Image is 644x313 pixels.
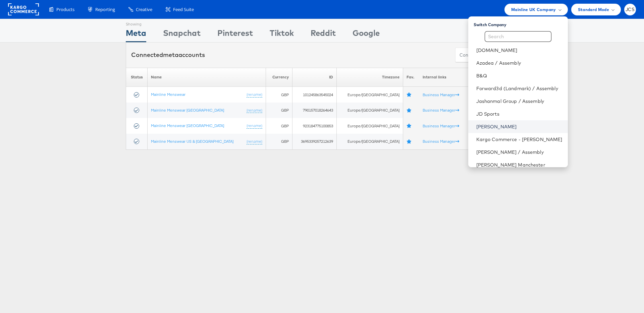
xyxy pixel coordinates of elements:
td: Europe/[GEOGRAPHIC_DATA] [336,118,403,134]
a: Mainline Menswear [GEOGRAPHIC_DATA] [151,123,224,128]
div: Switch Company [474,19,568,27]
button: ConnectmetaAccounts [455,48,513,63]
a: (rename) [247,139,262,144]
a: B&Q [476,72,562,79]
td: Europe/[GEOGRAPHIC_DATA] [336,103,403,118]
a: [PERSON_NAME] [476,123,562,130]
a: [PERSON_NAME] Manchester [476,162,562,168]
td: GBP [266,103,292,118]
td: GBP [266,87,292,103]
a: JD Sports [476,111,562,117]
a: Business Manager [423,108,459,113]
td: GBP [266,134,292,149]
span: Feed Suite [173,6,194,13]
span: Creative [136,6,152,13]
a: (rename) [247,123,262,129]
a: Azadea / Assembly [476,60,562,66]
div: Pinterest [217,27,253,42]
a: Jashanmal Group / Assembly [476,98,562,105]
td: Europe/[GEOGRAPHIC_DATA] [336,134,403,149]
span: Reporting [95,6,115,13]
td: 3695339257212639 [292,134,337,149]
a: Business Manager [423,92,459,97]
th: Currency [266,68,292,87]
a: Business Manager [423,139,459,144]
div: Showing [126,19,146,27]
td: Europe/[GEOGRAPHIC_DATA] [336,87,403,103]
div: Snapchat [163,27,201,42]
td: GBP [266,118,292,134]
a: Forward3d (Landmark) / Assembly [476,85,562,92]
a: Business Manager [423,123,459,128]
td: 790157018264643 [292,103,337,118]
a: Mainline Menswear [151,92,185,97]
span: Products [56,6,74,13]
div: Reddit [311,27,336,42]
span: Mainline UK Company [511,6,556,13]
th: ID [292,68,337,87]
input: Search [485,31,551,42]
th: Status [126,68,148,87]
a: [PERSON_NAME] / Assembly [476,149,562,155]
span: Standard Mode [578,6,609,13]
div: Google [353,27,380,42]
span: JCS [626,7,635,12]
div: Connected accounts [131,51,205,59]
th: Timezone [336,68,403,87]
td: 923184775100853 [292,118,337,134]
td: 101245863545024 [292,87,337,103]
div: Tiktok [270,27,294,42]
th: Name [148,68,266,87]
span: meta [163,51,178,59]
a: Mainline Menswear US & [GEOGRAPHIC_DATA] [151,139,233,144]
a: Mainline Menswear [GEOGRAPHIC_DATA] [151,108,224,113]
a: (rename) [247,108,262,113]
a: [DOMAIN_NAME] [476,47,562,54]
a: Kargo Commerce - [PERSON_NAME] [476,136,562,143]
div: Meta [126,27,146,42]
a: (rename) [247,92,262,98]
